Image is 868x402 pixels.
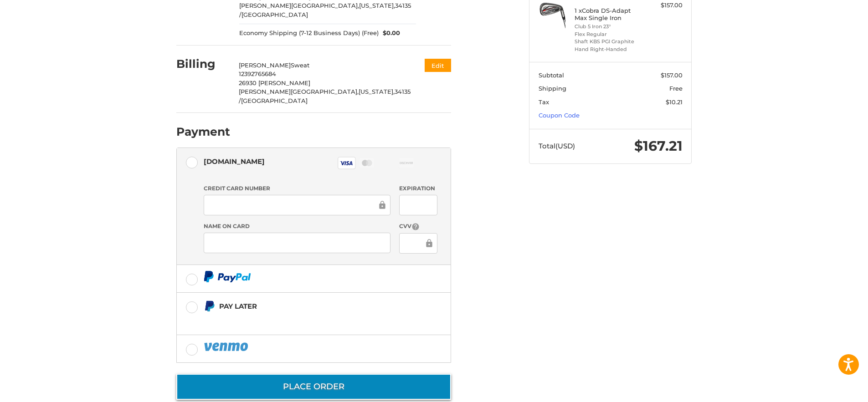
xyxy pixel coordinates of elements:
label: Expiration [399,184,437,193]
span: Economy Shipping (7-12 Business Days) (Free) [239,29,379,38]
span: [US_STATE], [359,2,395,9]
iframe: Google Customer Reviews [793,377,868,402]
div: [DOMAIN_NAME] [204,154,265,169]
span: $10.21 [666,98,683,106]
span: 34135 / [239,2,411,18]
span: 12392765684 [239,70,276,77]
span: $167.21 [634,137,683,154]
span: 34135 / [239,88,411,104]
label: Name on Card [204,222,390,230]
span: [GEOGRAPHIC_DATA] [241,97,308,104]
h4: 1 x Cobra DS-Adapt Max Single Iron [575,7,644,22]
span: Shipping [539,85,566,92]
span: $157.00 [661,71,683,79]
img: Pay Later icon [204,300,215,312]
span: Total (USD) [539,142,575,150]
label: CVV [399,222,437,231]
span: [US_STATE], [359,88,395,95]
li: Club 5 Iron 23° [575,23,644,31]
span: [PERSON_NAME][GEOGRAPHIC_DATA], [239,2,359,9]
span: [GEOGRAPHIC_DATA] [241,11,308,18]
iframe: To enrich screen reader interactions, please activate Accessibility in Grammarly extension settings [210,200,377,210]
div: Pay Later [219,299,394,314]
span: [PERSON_NAME][GEOGRAPHIC_DATA], [239,88,359,95]
div: $157.00 [647,1,683,10]
li: Shaft KBS PGI Graphite [575,38,644,46]
span: Tax [539,98,549,106]
button: Place Order [176,374,451,400]
a: Coupon Code [539,112,580,119]
span: Sweat [291,61,309,69]
h2: Billing [176,57,230,71]
span: Subtotal [539,71,564,79]
span: 26930 [PERSON_NAME] [239,79,310,87]
img: PayPal icon [204,341,250,352]
img: PayPal icon [204,271,251,282]
h2: Payment [176,125,230,139]
span: [PERSON_NAME] [239,61,291,69]
span: $0.00 [379,29,401,38]
li: Flex Regular [575,31,644,38]
button: Edit [425,59,451,72]
span: Free [669,85,683,92]
label: Credit Card Number [204,184,390,193]
li: Hand Right-Handed [575,46,644,53]
iframe: PayPal Message 1 [204,315,394,324]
